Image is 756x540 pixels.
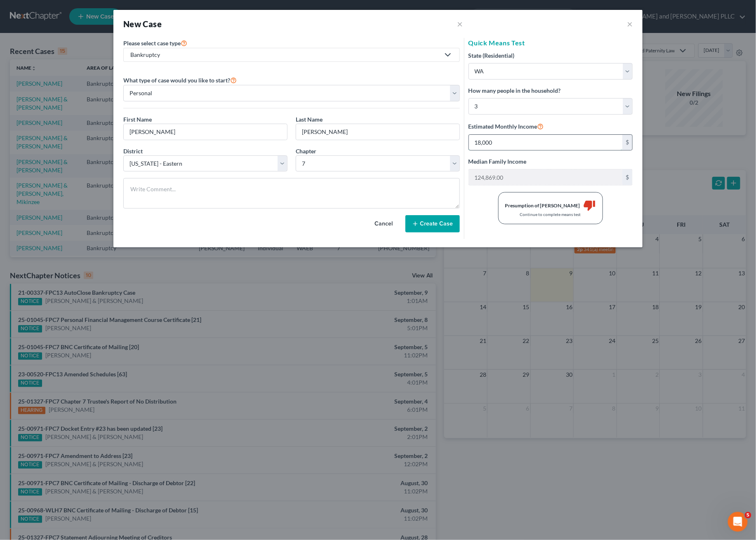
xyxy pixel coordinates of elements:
span: 5 [745,512,751,519]
span: District [123,148,143,155]
div: Presumption of [PERSON_NAME] [505,202,580,209]
h5: Quick Means Test [469,38,633,48]
button: Cancel [366,216,402,232]
label: Median Family Income [469,157,527,166]
div: Bankruptcy [130,51,440,59]
input: 0.00 [469,135,622,150]
input: Enter Last Name [296,124,459,140]
span: State (Residential) [469,52,515,59]
span: Chapter [296,148,316,155]
label: How many people in the household? [469,86,561,95]
span: Please select case type [123,40,181,47]
button: × [457,18,463,30]
button: × [627,19,633,29]
button: Create Case [405,215,460,232]
strong: New Case [123,19,162,29]
div: $ [622,169,632,185]
span: First Name [123,116,152,123]
span: Last Name [296,116,323,123]
label: Estimated Monthly Income [469,121,544,131]
iframe: Intercom live chat [728,512,748,532]
div: Continue to complete means test [505,211,596,217]
div: $ [622,135,632,150]
i: thumb_down [584,199,596,211]
input: 0.00 [469,169,622,185]
input: Enter First Name [124,124,287,140]
label: What type of case would you like to start? [123,75,237,85]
